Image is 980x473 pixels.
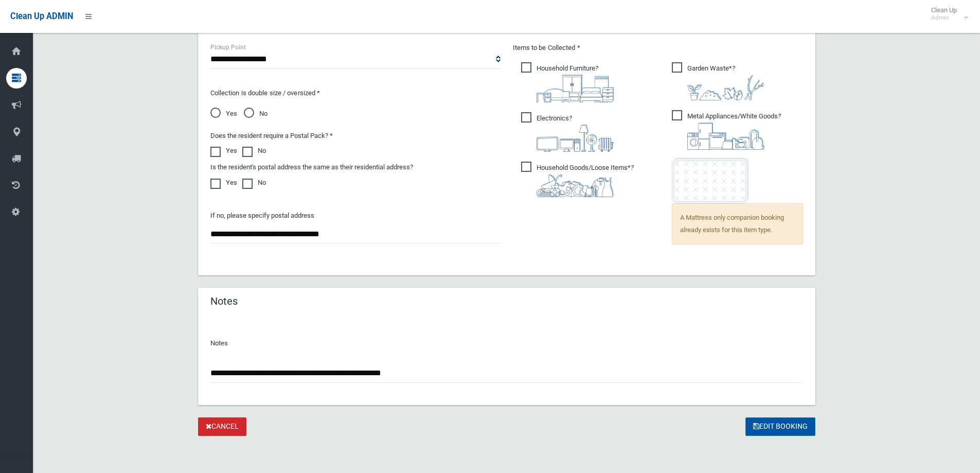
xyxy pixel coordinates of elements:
span: Household Goods/Loose Items* [521,162,634,197]
label: Yes [210,145,237,157]
span: Clean Up ADMIN [10,11,73,21]
img: e7408bece873d2c1783593a074e5cb2f.png [672,157,749,203]
label: Does the resident require a Postal Pack? * [210,130,333,142]
small: Admin [931,14,957,22]
i: ? [687,112,781,150]
img: 36c1b0289cb1767239cdd3de9e694f19.png [687,122,764,150]
label: If no, please specify postal address [210,209,314,222]
span: Garden Waste* [672,62,764,100]
span: Household Furniture [521,62,614,102]
span: Electronics [521,112,614,152]
span: A Mattress only companion booking already exists for this item type. [672,203,803,244]
label: Yes [210,177,237,189]
label: Is the resident's postal address the same as their residential address? [210,161,413,173]
i: ? [687,64,764,100]
i: ? [537,164,634,197]
header: Notes [198,291,250,311]
label: No [242,177,266,189]
span: Clean Up [926,6,967,22]
i: ? [537,64,614,102]
p: Collection is double size / oversized * [210,87,501,99]
a: Cancel [198,417,246,436]
img: 394712a680b73dbc3d2a6a3a7ffe5a07.png [537,125,614,152]
button: Edit Booking [745,417,815,436]
span: Yes [210,108,237,120]
span: Metal Appliances/White Goods [672,110,781,150]
p: Items to be Collected * [513,42,803,54]
img: aa9efdbe659d29b613fca23ba79d85cb.png [537,75,614,102]
label: No [242,145,266,157]
img: b13cc3517677393f34c0a387616ef184.png [537,174,614,197]
i: ? [537,114,614,152]
img: 4fd8a5c772b2c999c83690221e5242e0.png [687,75,764,100]
span: No [244,108,268,120]
p: Notes [210,337,803,349]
